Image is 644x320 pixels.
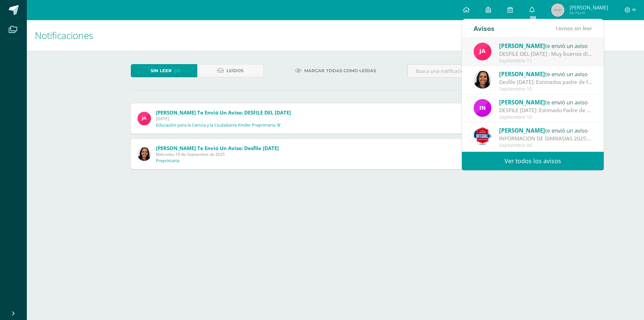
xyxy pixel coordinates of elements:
[499,126,592,135] div: te envió un aviso
[499,127,545,134] span: [PERSON_NAME]
[499,78,592,86] div: Desfile 14 de septiembre: Estimados padre de familia, es un gusto saludarlos. Por este medio les ...
[474,19,494,38] div: Avisos
[499,86,592,92] div: Septiembre 10
[226,64,244,77] span: Leídos
[156,145,279,151] span: [PERSON_NAME] te envió un aviso: Desfile [DATE]
[156,151,279,157] span: Miércoles 10 de Septiembre de 2025
[499,115,592,120] div: Septiembre 10
[555,25,592,32] span: avisos sin leer
[499,135,592,142] div: INFORMACION DE GIMNASIAS 2025: Estimados padres de familia, por este medio se les informa que las...
[462,152,604,170] a: Ver todos los avisos
[499,98,592,106] div: te envió un aviso
[551,3,565,17] img: 45x45
[156,123,281,128] p: Educación para la Ciencia y la Ciudadanía Kinder Preprimaria 'B'
[131,64,197,77] a: Sin leer(2)
[174,64,180,77] span: (2)
[287,64,384,77] a: Marcar todas como leídas
[197,64,264,77] a: Leídos
[156,116,291,122] span: [DATE]
[499,50,592,58] div: DESFILE DEL 14 DE SEPTIEMBRE : Muy buenos días, queridos padres de familia, por este medio quiero...
[499,98,545,106] span: [PERSON_NAME]
[570,4,608,11] span: [PERSON_NAME]
[35,29,93,42] span: Notificaciones
[499,42,545,50] span: [PERSON_NAME]
[499,58,592,64] div: Septiembre 11
[474,127,491,145] img: 805d0fc3735f832b0a145cc0fd8c7d46.png
[151,64,172,77] span: Sin leer
[304,64,376,77] span: Marcar todas como leídas
[156,158,179,164] p: Preprimaria
[499,143,592,148] div: Septiembre 09
[570,10,608,16] span: Mi Perfil
[499,41,592,50] div: te envió un aviso
[138,147,151,161] img: 753ad19454036f687a336743bc38a894.png
[499,70,545,78] span: [PERSON_NAME]
[156,109,291,116] span: [PERSON_NAME] te envió un aviso: DESFILE DEL [DATE]
[138,112,151,125] img: 3371138761041f4aab1274f6ad2dc297.png
[499,106,592,114] div: DESFILE 14 SEPTIEMBRE: Estimado Padre de Familia, Adjuntamos información importante del domingo 1...
[408,64,540,78] input: Busca una notificación aquí
[474,43,491,60] img: 3371138761041f4aab1274f6ad2dc297.png
[555,25,558,32] span: 1
[499,70,592,78] div: te envió un aviso
[474,71,491,89] img: 753ad19454036f687a336743bc38a894.png
[474,99,491,117] img: 49dcc5f07bc63dd4e845f3f2a9293567.png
